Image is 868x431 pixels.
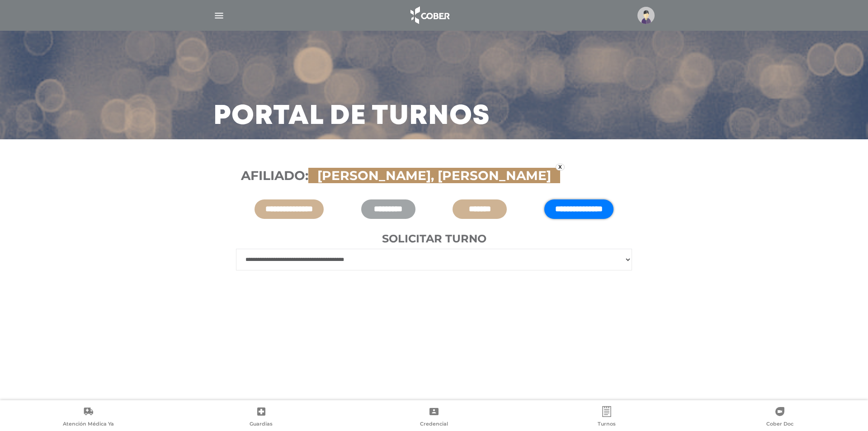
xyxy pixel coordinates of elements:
img: profile-placeholder.svg [637,7,655,24]
h4: Solicitar turno [236,232,632,246]
span: Atención Médica Ya [63,421,114,429]
img: Cober_menu-lines-white.svg [213,10,225,21]
a: Turnos [520,406,693,429]
span: Turnos [598,421,616,429]
span: Credencial [420,421,448,429]
h3: Portal de turnos [213,105,490,128]
a: Atención Médica Ya [2,406,175,429]
span: Guardias [250,421,273,429]
a: x [556,164,565,171]
span: [PERSON_NAME], [PERSON_NAME] [313,168,556,183]
span: Cober Doc [766,421,793,429]
h3: Afiliado: [241,168,627,184]
a: Cober Doc [693,406,866,429]
img: logo_cober_home-white.png [406,5,453,26]
a: Credencial [348,406,520,429]
a: Guardias [175,406,347,429]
